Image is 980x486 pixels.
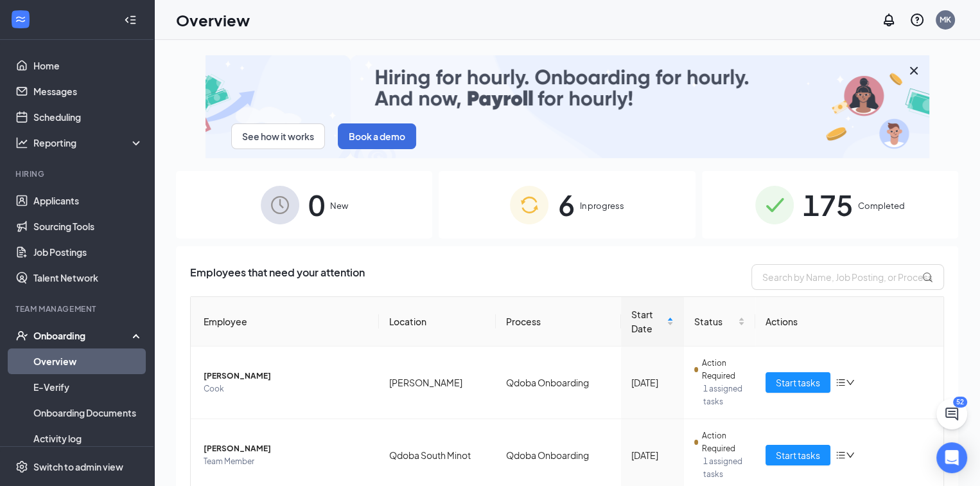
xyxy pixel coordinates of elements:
button: Book a demo [338,123,416,149]
span: Action Required [702,429,745,455]
a: Applicants [33,188,143,213]
span: [PERSON_NAME] [204,370,369,382]
img: payroll-small.gif [206,55,929,158]
span: 175 [803,183,853,227]
span: 1 assigned tasks [703,455,745,481]
div: MK [940,14,951,25]
span: 0 [308,183,325,227]
svg: Notifications [881,12,897,28]
svg: Analysis [15,136,28,149]
button: Start tasks [766,445,830,465]
svg: Cross [906,63,922,78]
th: Location [379,297,496,346]
svg: ChatActive [944,406,959,422]
th: Status [684,297,755,346]
a: Job Postings [33,239,143,265]
input: Search by Name, Job Posting, or Process [751,264,944,290]
div: Onboarding [33,329,132,342]
span: In progress [579,199,624,212]
a: Talent Network [33,265,143,291]
a: Scheduling [33,104,143,130]
svg: WorkstreamLogo [14,13,27,26]
a: Home [33,53,143,78]
td: [PERSON_NAME] [379,346,496,419]
span: Team Member [204,455,369,468]
span: Completed [858,199,905,212]
th: Process [496,297,621,346]
span: down [846,451,855,460]
button: See how it works [231,123,325,149]
td: Qdoba Onboarding [496,346,621,419]
span: bars [836,377,846,388]
button: Start tasks [766,372,830,393]
th: Actions [755,297,943,346]
span: Status [694,314,735,328]
th: Employee [191,297,379,346]
span: [PERSON_NAME] [204,442,369,455]
span: Start tasks [776,448,820,462]
svg: Settings [15,460,28,473]
a: Messages [33,78,143,104]
span: 6 [557,183,574,227]
h1: Overview [176,9,250,31]
span: 1 assigned tasks [703,382,745,408]
div: [DATE] [631,448,674,462]
a: Activity log [33,426,143,451]
span: Start Date [631,307,664,336]
svg: Collapse [124,14,137,26]
div: 52 [953,397,967,408]
a: Overview [33,348,143,374]
div: Team Management [15,303,141,314]
div: [DATE] [631,375,674,390]
div: Open Intercom Messenger [936,442,967,473]
span: Employees that need your attention [190,264,365,290]
span: Action Required [702,357,745,382]
span: Cook [204,382,369,395]
a: Sourcing Tools [33,213,143,239]
svg: UserCheck [15,329,28,342]
div: Switch to admin view [33,460,123,473]
div: Hiring [15,168,141,179]
span: bars [836,450,846,460]
button: ChatActive [936,399,967,429]
svg: QuestionInfo [909,12,925,28]
a: Onboarding Documents [33,400,143,426]
a: E-Verify [33,374,143,400]
span: New [330,199,348,212]
div: Reporting [33,136,144,149]
span: Start tasks [776,375,820,390]
span: down [846,378,855,387]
